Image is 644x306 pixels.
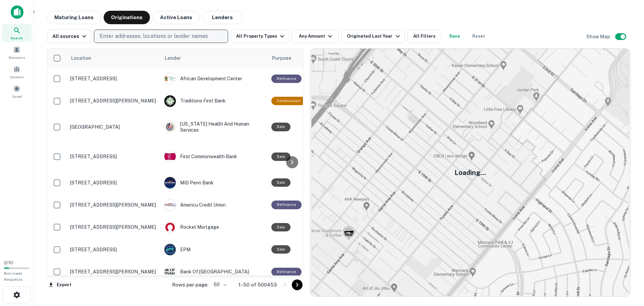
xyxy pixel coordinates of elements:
[164,221,176,233] img: picture
[454,168,486,178] h5: Loading...
[164,121,176,133] img: picture
[2,24,32,42] a: Search
[347,32,401,40] div: Originated Last Year
[271,152,290,161] div: Sale
[271,201,302,209] div: This loan purpose was for refinancing
[2,82,32,100] a: Saved
[272,54,300,62] span: Purpose
[292,30,339,43] button: Any Amount
[292,279,303,290] button: Go to next page
[444,30,465,43] button: Save your search to get updates of matches that match your search criteria.
[164,121,265,133] div: [US_STATE] Health And Human Services
[10,74,23,80] span: Contacts
[52,32,88,40] div: All sources
[164,150,265,163] div: First Commonwealth Bank
[70,269,157,275] p: [STREET_ADDRESS][PERSON_NAME]
[70,224,157,230] p: [STREET_ADDRESS][PERSON_NAME]
[164,244,265,256] div: EPM
[310,49,630,296] img: map-placeholder.webp
[11,35,23,41] span: Search
[271,123,290,131] div: Sale
[164,199,176,211] img: picture
[164,199,265,211] div: Americu Credit Union
[71,54,100,62] span: Location
[610,252,644,285] iframe: Chat Widget
[468,30,489,43] button: Reset
[271,75,302,83] div: This loan purpose was for refinancing
[271,178,290,187] div: Sale
[164,95,265,107] div: Traditions First Bank
[268,49,339,68] th: Purpose
[231,30,289,43] button: All Property Types
[164,177,176,188] img: picture
[100,32,208,40] p: Enter addresses, locations or lender names
[164,266,265,278] div: Bank Of [GEOGRAPHIC_DATA]
[4,271,23,282] span: Borrower Requests
[11,5,23,19] img: capitalize-icon.png
[165,54,181,62] span: Lender
[586,33,611,40] h6: Show Map
[104,11,150,24] button: Originations
[164,266,176,277] img: picture
[172,281,208,289] p: Rows per page:
[70,98,157,104] p: [STREET_ADDRESS][PERSON_NAME]
[202,11,243,24] button: Lenders
[70,76,157,82] p: [STREET_ADDRESS]
[47,30,91,43] button: All sources
[341,30,405,43] button: Originated Last Year
[70,202,157,208] p: [STREET_ADDRESS][PERSON_NAME]
[164,221,265,233] div: Rocket Mortgage
[161,49,268,68] th: Lender
[47,280,73,290] button: Export
[153,11,200,24] button: Active Loans
[408,30,441,43] button: All Filters
[271,97,306,105] div: This loan purpose was for construction
[164,244,176,255] img: picture
[238,281,277,289] p: 1–50 of 500453
[70,247,157,253] p: [STREET_ADDRESS]
[4,260,13,265] span: 2 / 10
[47,11,101,24] button: Maturing Loans
[164,95,176,107] img: picture
[271,245,290,254] div: Sale
[67,49,161,68] th: Location
[70,124,157,130] p: [GEOGRAPHIC_DATA]
[164,73,265,85] div: African Development Center
[164,151,176,162] img: picture
[70,180,157,186] p: [STREET_ADDRESS]
[2,63,32,81] a: Contacts
[271,223,290,231] div: Sale
[2,43,32,61] a: Borrowers
[164,177,265,189] div: MID Penn Bank
[164,73,176,84] img: picture
[70,154,157,160] p: [STREET_ADDRESS]
[211,280,228,290] div: 50
[12,94,22,99] span: Saved
[271,268,302,276] div: This loan purpose was for refinancing
[94,30,228,43] button: Enter addresses, locations or lender names
[9,55,25,60] span: Borrowers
